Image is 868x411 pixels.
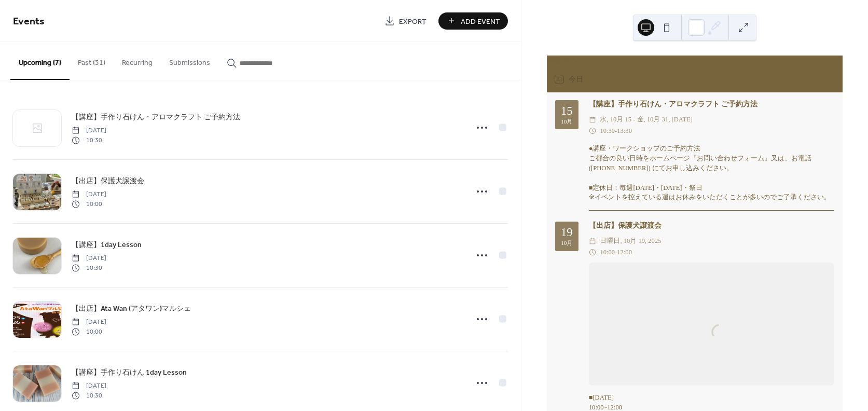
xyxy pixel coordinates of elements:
[114,42,161,79] button: Recurring
[72,381,106,391] span: [DATE]
[70,42,114,79] button: Past (31)
[72,327,106,336] span: 10:00
[377,12,434,30] a: Export
[72,366,187,378] a: 【講座】手作り石けん 1day Lesson
[589,99,834,110] div: 【講座】手作り石けん・アロマクラフト ご予約方法
[600,236,661,246] span: 日曜日, 10月 19, 2025
[72,367,187,378] span: 【講座】手作り石けん 1day Lesson
[600,114,693,125] span: 水, 10月 15 - 金, 10月 31, [DATE]
[617,126,632,136] span: 13:30
[600,247,615,258] span: 10:00
[72,304,191,314] span: 【出店】Ata Wan (アタワン)マルシェ
[72,199,106,209] span: 10:00
[617,247,632,258] span: 12:00
[589,144,834,202] div: ●講座・ワークショップのご予約方法 ご都合の良い日時をホームページ『お問い合わせフォーム』又は、お電話 ([PHONE_NUMBER]) にてお申し込みください。 ■定休日：毎週[DATE]・[...
[589,236,596,246] div: ​
[72,175,144,187] a: 【出店】保護犬譲渡会
[589,247,596,258] div: ​
[72,112,240,123] span: 【講座】手作り石けん・アロマクラフト ご予約方法
[72,239,142,251] a: 【講座】1day Lesson
[600,126,615,136] span: 10:30
[589,114,596,125] div: ​
[72,263,106,272] span: 10:30
[399,16,426,27] span: Export
[72,176,144,187] span: 【出店】保護犬譲渡会
[13,11,45,32] span: Events
[561,240,572,246] div: 10月
[561,227,573,239] div: 19
[561,105,573,117] div: 15
[161,42,218,79] button: Submissions
[547,56,843,67] div: 今後のイベント
[72,391,106,400] span: 10:30
[72,303,191,314] a: 【出店】Ata Wan (アタワン)マルシェ
[72,318,106,327] span: [DATE]
[10,42,70,80] button: Upcoming (7)
[561,119,572,125] div: 10月
[438,12,508,30] button: Add Event
[589,220,834,231] div: 【出店】保護犬譲渡会
[615,247,617,258] span: -
[72,126,106,135] span: [DATE]
[72,240,142,251] span: 【講座】1day Lesson
[589,126,596,136] div: ​
[72,135,106,145] span: 10:30
[615,126,617,136] span: -
[72,254,106,263] span: [DATE]
[461,16,500,27] span: Add Event
[72,111,240,123] a: 【講座】手作り石けん・アロマクラフト ご予約方法
[72,190,106,199] span: [DATE]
